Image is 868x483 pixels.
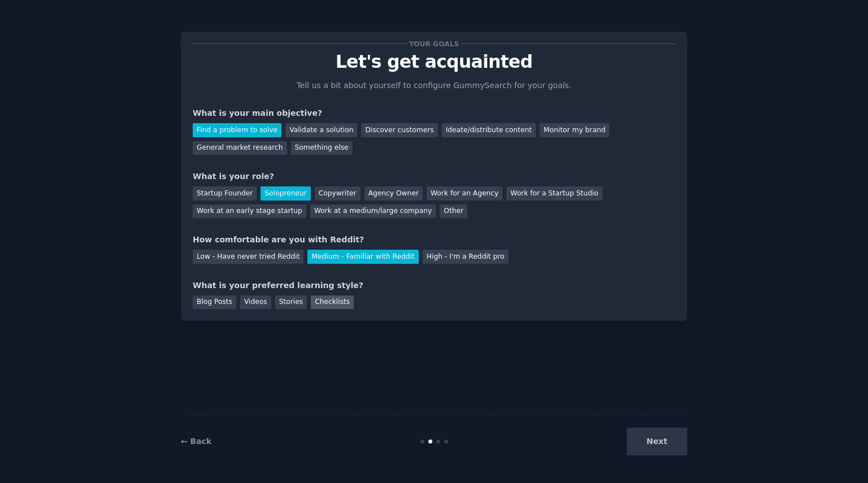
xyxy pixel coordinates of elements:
[427,186,502,201] div: Work for an Agency
[261,186,310,201] div: Solopreneur
[423,250,509,264] div: High - I'm a Reddit pro
[311,295,354,310] div: Checklists
[275,295,307,310] div: Stories
[310,204,436,219] div: Work at a medium/large company
[285,123,357,137] div: Validate a solution
[193,280,675,291] div: What is your preferred learning style?
[193,204,306,219] div: Work at an early stage startup
[361,123,437,137] div: Discover customers
[315,186,361,201] div: Copywriter
[193,234,675,246] div: How comfortable are you with Reddit?
[540,123,609,137] div: Monitor my brand
[193,186,257,201] div: Startup Founder
[193,141,287,155] div: General market research
[440,204,467,219] div: Other
[193,171,675,182] div: What is your role?
[193,295,236,310] div: Blog Posts
[240,295,271,310] div: Videos
[292,80,576,92] p: Tell us a bit about yourself to configure GummySearch for your goals.
[407,38,461,50] span: Your goals
[193,52,675,72] p: Let's get acquainted
[193,123,281,137] div: Find a problem to solve
[364,186,423,201] div: Agency Owner
[193,107,675,119] div: What is your main objective?
[181,437,211,446] a: ← Back
[193,250,303,264] div: Low - Have never tried Reddit
[291,141,353,155] div: Something else
[442,123,536,137] div: Ideate/distribute content
[506,186,602,201] div: Work for a Startup Studio
[307,250,418,264] div: Medium - Familiar with Reddit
